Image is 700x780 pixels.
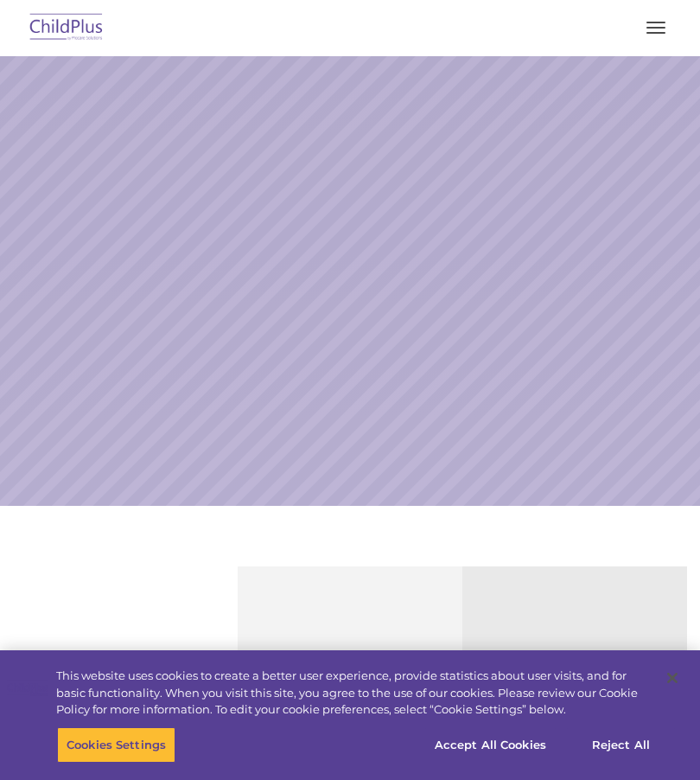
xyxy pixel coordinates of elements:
div: This website uses cookies to create a better user experience, provide statistics about user visit... [56,668,652,719]
button: Accept All Cookies [425,726,556,763]
button: Cookies Settings [57,726,175,763]
button: Close [653,659,691,697]
button: Reject All [567,726,675,763]
img: ChildPlus by Procare Solutions [26,8,107,48]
